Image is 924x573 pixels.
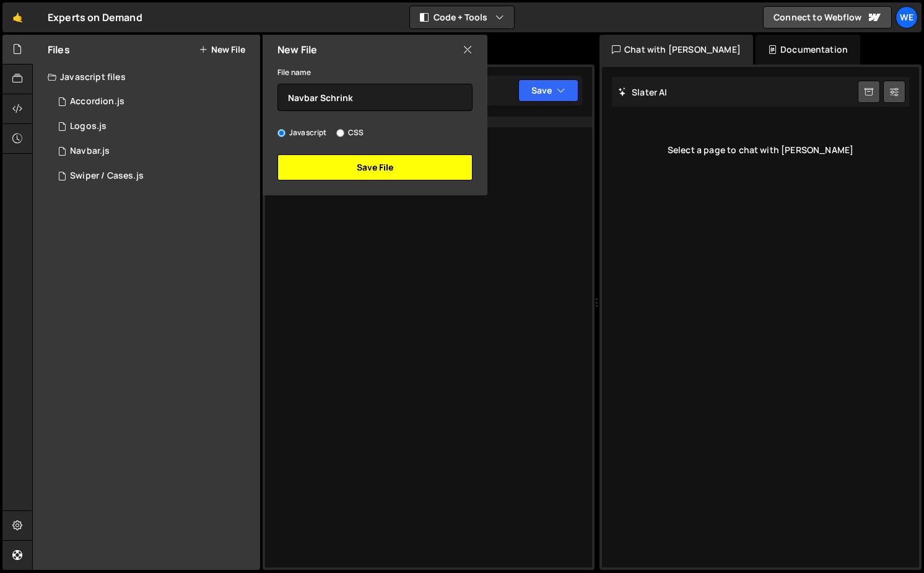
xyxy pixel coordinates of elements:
[48,10,142,25] div: Experts on Demand
[48,139,260,164] div: 16619/45615.js
[336,127,364,139] label: CSS
[33,64,260,89] div: Javascript files
[277,66,311,79] label: File name
[599,35,753,64] div: Chat with [PERSON_NAME]
[518,79,578,102] button: Save
[2,2,33,32] a: 🤙
[199,45,245,55] button: New File
[277,129,285,137] input: Javascript
[277,84,473,111] input: Name
[48,89,260,114] div: 16619/45319.js
[48,164,260,189] div: 16619/45258.js
[70,121,107,132] div: Logos.js
[70,146,110,157] div: Navbar.js
[410,6,514,29] button: Code + Tools
[277,154,473,180] button: Save File
[70,171,144,182] div: Swiper / Cases.js
[618,86,668,98] h2: Slater AI
[612,125,909,175] div: Select a page to chat with [PERSON_NAME]
[70,96,124,107] div: Accordion.js
[756,35,860,64] div: Documentation
[896,6,918,29] a: We
[277,127,327,139] label: Javascript
[336,129,344,137] input: CSS
[48,43,70,56] h2: Files
[277,43,317,56] h2: New File
[763,6,892,29] a: Connect to Webflow
[48,114,260,139] div: 16619/45260.js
